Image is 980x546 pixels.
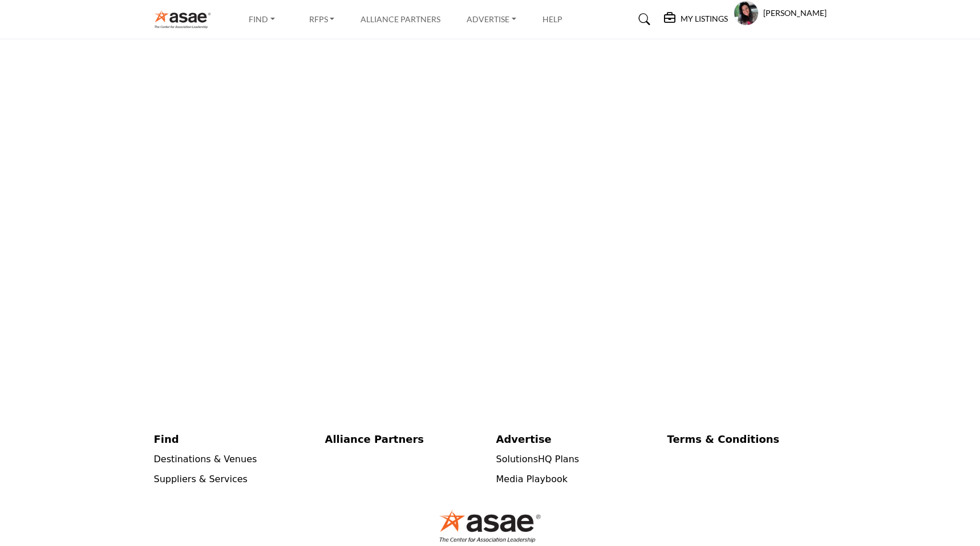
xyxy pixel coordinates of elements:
[439,509,541,543] img: No Site Logo
[361,14,440,24] a: Alliance Partners
[681,14,728,24] h5: My Listings
[664,13,728,26] div: My Listings
[301,11,343,27] a: RFPs
[459,11,524,27] a: Advertise
[763,7,827,19] h5: [PERSON_NAME]
[496,474,568,484] a: Media Playbook
[667,431,827,447] a: Terms & Conditions
[627,10,658,28] a: Search
[542,14,562,24] a: Help
[154,431,313,447] a: Find
[496,431,655,447] a: Advertise
[154,454,257,464] a: Destinations & Venues
[496,454,580,464] a: SolutionsHQ Plans
[325,431,484,447] a: Alliance Partners
[241,11,283,27] a: Find
[734,1,759,26] button: Show hide supplier dropdown
[154,10,217,28] img: Site Logo
[154,474,248,484] a: Suppliers & Services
